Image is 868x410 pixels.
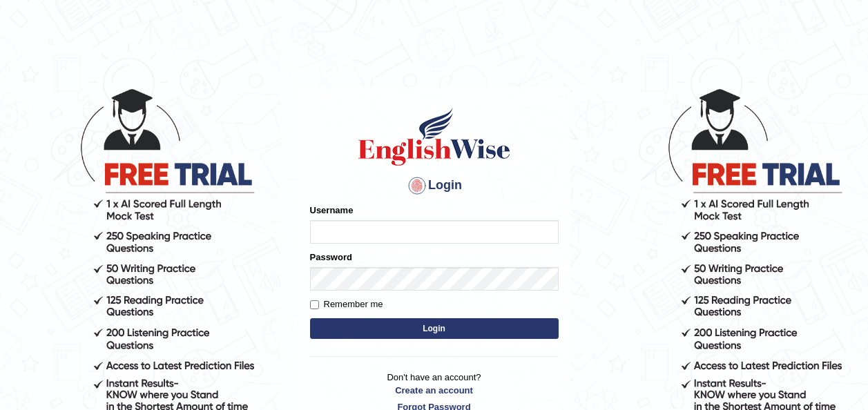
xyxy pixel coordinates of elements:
a: Create an account [310,384,559,397]
input: Remember me [310,300,319,309]
label: Username [310,204,354,217]
img: Logo of English Wise sign in for intelligent practice with AI [356,106,513,168]
button: Login [310,318,559,339]
label: Remember me [310,297,383,311]
label: Password [310,251,352,264]
h4: Login [310,175,559,197]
